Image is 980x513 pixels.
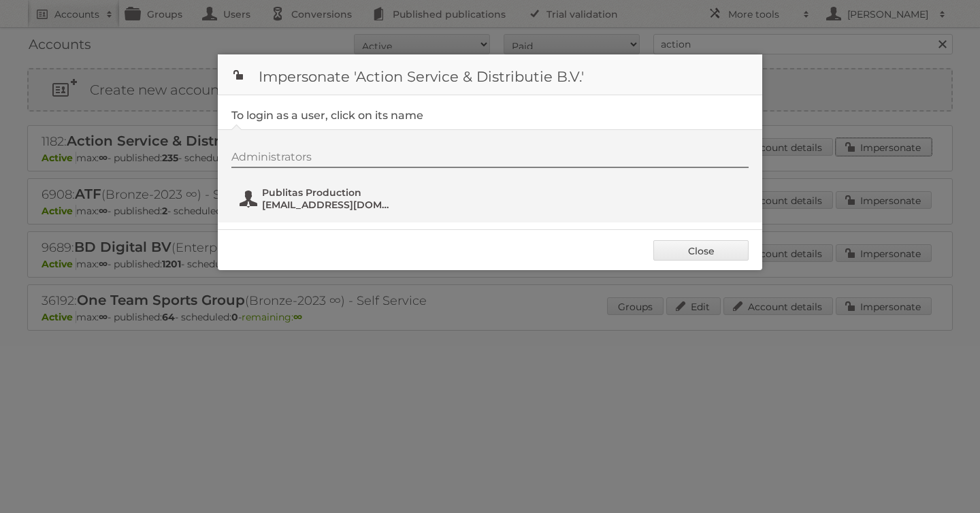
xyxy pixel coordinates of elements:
[218,54,762,95] h1: Impersonate 'Action Service & Distributie B.V.'
[231,150,749,168] div: Administrators
[262,186,394,199] span: Publitas Production
[262,199,394,211] span: [EMAIL_ADDRESS][DOMAIN_NAME]
[653,240,749,261] a: Close
[238,185,398,212] button: Publitas Production [EMAIL_ADDRESS][DOMAIN_NAME]
[231,109,423,122] legend: To login as a user, click on its name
